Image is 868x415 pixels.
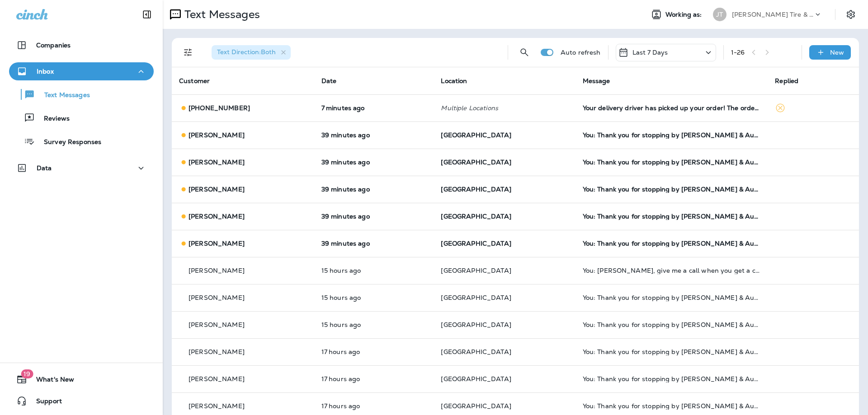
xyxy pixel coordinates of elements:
p: Aug 28, 2025 08:08 AM [321,131,427,139]
span: [GEOGRAPHIC_DATA] [441,321,511,329]
button: Companies [9,36,154,54]
p: Companies [36,42,71,49]
div: You: Thank you for stopping by Jensen Tire & Auto - North 90th Street. Please take 30 seconds to ... [583,213,761,220]
p: Aug 27, 2025 05:00 PM [321,321,427,328]
span: Customer [179,77,210,85]
button: 19What's New [9,370,154,388]
button: Support [9,392,154,410]
span: Support [27,397,62,408]
span: [GEOGRAPHIC_DATA] [441,348,511,356]
div: Text Direction:Both [212,45,291,60]
div: You: Thank you for stopping by Jensen Tire & Auto - North 90th Street. Please take 30 seconds to ... [583,186,761,193]
div: You: Thank you for stopping by Jensen Tire & Auto - North 90th Street. Please take 30 seconds to ... [583,402,761,410]
p: [PERSON_NAME] [189,186,245,193]
p: [PERSON_NAME] [189,240,245,247]
div: JT [713,8,726,21]
button: Inbox [9,62,154,80]
span: [GEOGRAPHIC_DATA] [441,185,511,193]
span: Date [321,77,337,85]
p: [PERSON_NAME] [189,159,245,166]
p: Aug 27, 2025 05:00 PM [321,294,427,301]
p: [PERSON_NAME] [189,213,245,220]
button: Data [9,159,154,177]
span: Location [441,77,467,85]
p: [PERSON_NAME] [189,267,245,274]
p: Data [37,164,52,172]
p: [PERSON_NAME] Tire & Auto [732,11,813,18]
span: [GEOGRAPHIC_DATA] [441,402,511,410]
span: [GEOGRAPHIC_DATA] [441,212,511,220]
p: [PERSON_NAME] [189,348,245,355]
span: Working as: [665,11,704,19]
button: Search Messages [515,43,533,61]
span: [GEOGRAPHIC_DATA] [441,131,511,139]
p: New [830,49,844,56]
div: You: Thank you for stopping by Jensen Tire & Auto - North 90th Street. Please take 30 seconds to ... [583,240,761,247]
p: Multiple Locations [441,104,568,112]
span: [GEOGRAPHIC_DATA] [441,375,511,383]
p: Aug 28, 2025 08:08 AM [321,159,427,166]
p: Inbox [37,68,54,75]
span: [GEOGRAPHIC_DATA] [441,266,511,275]
p: [PERSON_NAME] [189,402,245,410]
p: Text Messages [35,91,90,100]
span: 19 [21,369,33,378]
p: Aug 27, 2025 02:58 PM [321,375,427,382]
div: You: Thank you for stopping by Jensen Tire & Auto - North 90th Street. Please take 30 seconds to ... [583,131,761,139]
p: [PERSON_NAME] [189,294,245,301]
span: Message [583,77,610,85]
span: Replied [775,77,798,85]
span: Text Direction : Both [217,48,276,56]
p: [PHONE_NUMBER] [189,104,250,112]
p: [PERSON_NAME] [189,375,245,382]
div: You: Mark, give me a call when you get a chance. This is turning out a bit more difficult than or... [583,267,761,274]
div: You: Thank you for stopping by Jensen Tire & Auto - North 90th Street. Please take 30 seconds to ... [583,348,761,355]
p: Auto refresh [561,49,601,56]
button: Collapse Sidebar [134,5,160,23]
span: What's New [27,376,74,387]
p: [PERSON_NAME] [189,321,245,328]
p: Aug 27, 2025 02:58 PM [321,402,427,410]
p: [PERSON_NAME] [189,131,245,139]
p: Last 7 Days [632,49,668,56]
button: Survey Responses [9,132,154,151]
div: You: Thank you for stopping by Jensen Tire & Auto - North 90th Street. Please take 30 seconds to ... [583,294,761,301]
p: Aug 28, 2025 08:08 AM [321,186,427,193]
button: Text Messages [9,85,154,104]
p: Aug 27, 2025 02:58 PM [321,348,427,355]
p: Reviews [35,115,70,123]
div: You: Thank you for stopping by Jensen Tire & Auto - North 90th Street. Please take 30 seconds to ... [583,375,761,382]
span: [GEOGRAPHIC_DATA] [441,239,511,247]
button: Reviews [9,108,154,127]
p: Aug 28, 2025 08:08 AM [321,240,427,247]
button: Filters [179,43,197,61]
div: Your delivery driver has picked up your order! The order should arrive at 9:17 AM. We noticed tha... [583,104,761,112]
button: Settings [843,6,859,23]
p: Aug 27, 2025 05:24 PM [321,267,427,274]
div: You: Thank you for stopping by Jensen Tire & Auto - North 90th Street. Please take 30 seconds to ... [583,159,761,166]
p: Survey Responses [35,138,101,147]
span: [GEOGRAPHIC_DATA] [441,158,511,166]
div: 1 - 26 [731,49,745,56]
p: Aug 28, 2025 08:08 AM [321,213,427,220]
span: [GEOGRAPHIC_DATA] [441,294,511,302]
p: Text Messages [181,8,260,21]
p: Aug 28, 2025 08:40 AM [321,104,427,112]
div: You: Thank you for stopping by Jensen Tire & Auto - North 90th Street. Please take 30 seconds to ... [583,321,761,328]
